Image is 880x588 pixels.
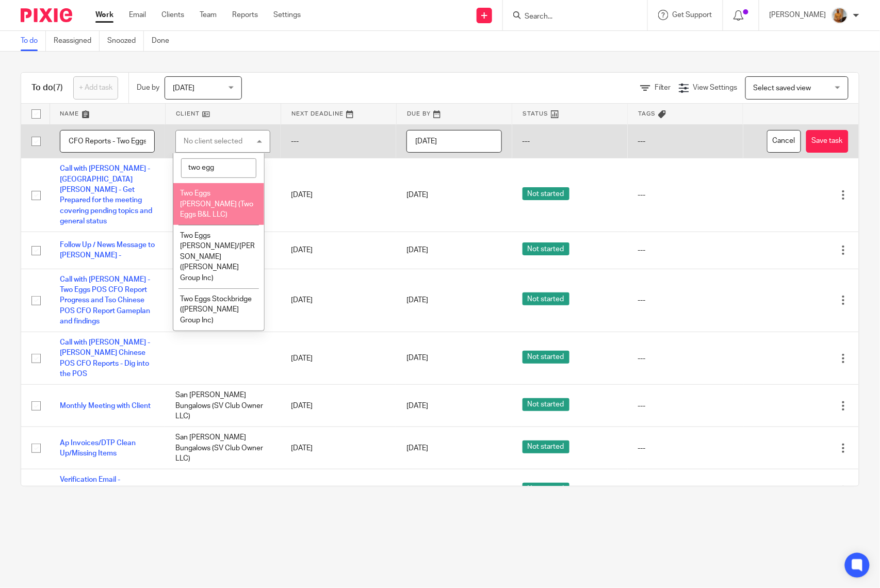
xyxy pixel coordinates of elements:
[406,445,428,452] span: [DATE]
[523,483,569,496] span: Not started
[673,11,712,19] span: Get Support
[21,8,72,22] img: Pixie
[161,10,184,20] a: Clients
[638,485,733,496] div: ---
[60,476,133,504] a: Verification Email - [GEOGRAPHIC_DATA][PERSON_NAME]
[180,190,253,218] span: Two Eggs [PERSON_NAME] (Two Eggs B&L LLC)
[638,190,733,200] div: ---
[281,469,396,511] td: [DATE]
[60,439,136,457] a: Ap Invoices/DTP Clean Up/Missing Items
[832,7,848,24] img: 1234.JPG
[60,130,155,153] input: Task name
[770,10,826,20] p: [PERSON_NAME]
[638,443,733,453] div: ---
[406,402,428,410] span: [DATE]
[523,187,569,200] span: Not started
[638,245,733,255] div: ---
[165,385,281,427] td: San [PERSON_NAME] Bungalows (SV Club Owner LLC)
[21,31,46,51] a: To do
[107,31,144,51] a: Snoozed
[281,385,396,427] td: [DATE]
[281,158,396,232] td: [DATE]
[638,401,733,411] div: ---
[754,85,811,92] span: Select saved view
[523,351,569,364] span: Not started
[129,10,146,20] a: Email
[523,292,569,305] span: Not started
[655,84,671,91] span: Filter
[60,402,151,410] a: Monthly Meeting with Client
[180,232,255,282] span: Two Eggs [PERSON_NAME]/[PERSON_NAME] ([PERSON_NAME] Group Inc)
[165,158,281,232] td: San [PERSON_NAME] Bungalows (SV Club Owner LLC)
[60,241,155,259] a: Follow Up / News Message to [PERSON_NAME] -
[806,130,849,153] button: Save task
[406,247,428,254] span: [DATE]
[184,138,242,145] div: No client selected
[54,31,100,51] a: Reassigned
[181,158,256,178] input: Search options...
[638,295,733,305] div: ---
[638,353,733,364] div: ---
[281,124,396,158] td: ---
[60,339,150,378] a: Call with [PERSON_NAME] - [PERSON_NAME] Chinese POS CFO Reports - Dig into the POS
[232,10,258,20] a: Reports
[281,232,396,269] td: [DATE]
[628,124,743,158] td: ---
[281,332,396,385] td: [DATE]
[406,191,428,199] span: [DATE]
[73,76,118,100] a: + Add task
[406,297,428,304] span: [DATE]
[200,10,217,20] a: Team
[60,165,152,225] a: Call with [PERSON_NAME] - [GEOGRAPHIC_DATA][PERSON_NAME] - Get Prepared for the meeting covering ...
[152,31,177,51] a: Done
[60,276,150,325] a: Call with [PERSON_NAME] - Two Eggs POS CFO Report Progress and Tso Chinese POS CFO Report Gamepla...
[281,427,396,469] td: [DATE]
[31,83,63,93] h1: To do
[406,355,428,362] span: [DATE]
[767,130,801,153] button: Cancel
[523,440,569,453] span: Not started
[95,10,113,20] a: Work
[638,111,656,117] span: Tags
[523,398,569,411] span: Not started
[53,84,63,92] span: (7)
[693,84,738,91] span: View Settings
[173,85,194,92] span: [DATE]
[180,296,252,324] span: Two Eggs Stockbridge ([PERSON_NAME] Group Inc)
[523,242,569,255] span: Not started
[281,269,396,332] td: [DATE]
[512,124,628,158] td: ---
[137,83,159,93] p: Due by
[524,12,616,22] input: Search
[406,130,501,153] input: Pick a date
[273,10,301,20] a: Settings
[165,427,281,469] td: San [PERSON_NAME] Bungalows (SV Club Owner LLC)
